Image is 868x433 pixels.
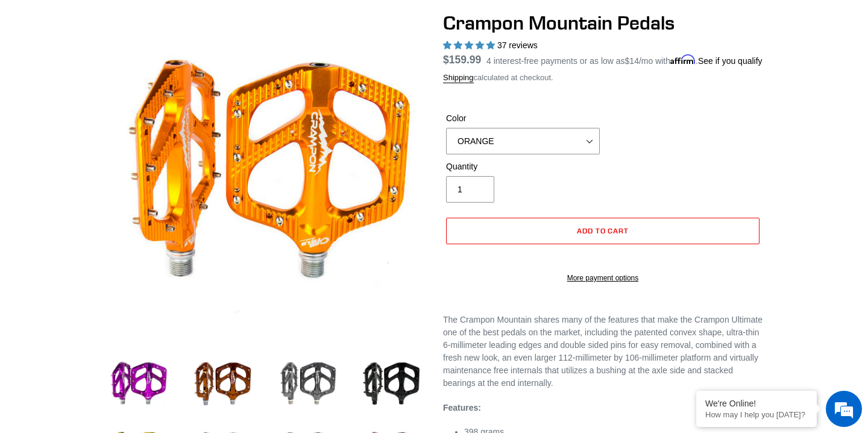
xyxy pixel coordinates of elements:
div: We're Online! [705,399,808,408]
h1: Crampon Mountain Pedals [443,11,763,34]
button: Add to cart [446,218,759,244]
p: How may I help you today? [705,410,808,419]
span: Add to cart [577,226,629,235]
p: 4 interest-free payments or as low as /mo with . [486,52,763,68]
span: 4.97 stars [443,40,497,50]
textarea: Type your message and hit 'Enter' [6,297,230,340]
div: Minimize live chat window [198,6,227,35]
span: 37 reviews [497,40,538,50]
div: Chat with us now [81,68,221,83]
label: Color [446,112,600,125]
img: Load image into Gallery viewer, purple [105,350,172,417]
a: Shipping [443,73,474,83]
label: Quantity [446,160,600,173]
img: Load image into Gallery viewer, stealth [359,350,425,417]
span: $14 [625,56,639,66]
a: More payment options [446,273,759,283]
span: $159.99 [443,54,481,66]
div: Navigation go back [13,66,31,84]
div: calculated at checkout. [443,72,763,84]
span: We're online! [70,136,166,258]
img: Load image into Gallery viewer, bronze [190,350,256,417]
img: Load image into Gallery viewer, grey [274,350,341,417]
strong: Features: [443,403,481,412]
span: Affirm [670,54,696,65]
img: d_696896380_company_1647369064580_696896380 [39,60,69,90]
p: The Crampon Mountain shares many of the features that make the Crampon Ultimate one of the best p... [443,314,763,390]
a: See if you qualify - Learn more about Affirm Financing (opens in modal) [698,56,763,66]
